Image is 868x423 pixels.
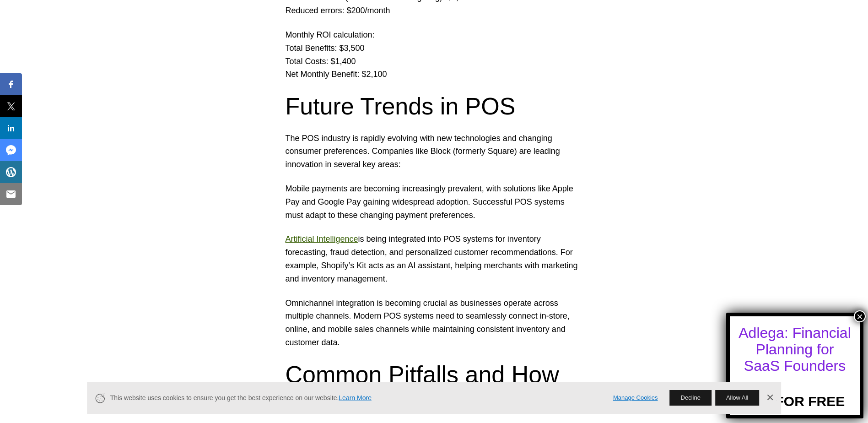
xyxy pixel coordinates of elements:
h2: Common Pitfalls and How to Avoid Them [286,360,583,418]
button: Allow All [715,390,759,406]
a: Manage Cookies [613,393,658,403]
p: The POS industry is rapidly evolving with new technologies and changing consumer preferences. Com... [286,132,583,171]
p: Monthly ROI calculation: Total Benefits: $3,500 Total Costs: $1,400 Net Monthly Benefit: $2,100 [286,28,583,81]
a: Artificial Intelligence [286,234,358,244]
a: TRY FOR FREE [745,378,845,409]
button: Close [854,310,866,322]
a: Dismiss Banner [763,391,776,405]
p: Mobile payments are becoming increasingly prevalent, with solutions like Apple Pay and Google Pay... [286,182,583,222]
p: Omnichannel integration is becoming crucial as businesses operate across multiple channels. Moder... [286,297,583,349]
h2: Future Trends in POS [286,92,583,120]
button: Decline [670,390,712,406]
p: is being integrated into POS systems for inventory forecasting, fraud detection, and personalized... [286,233,583,285]
a: Learn More [339,394,372,401]
div: Adlega: Financial Planning for SaaS Founders [738,325,852,374]
svg: Cookie Icon [94,392,106,404]
span: This website uses cookies to ensure you get the best experience on our website. [110,393,600,403]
